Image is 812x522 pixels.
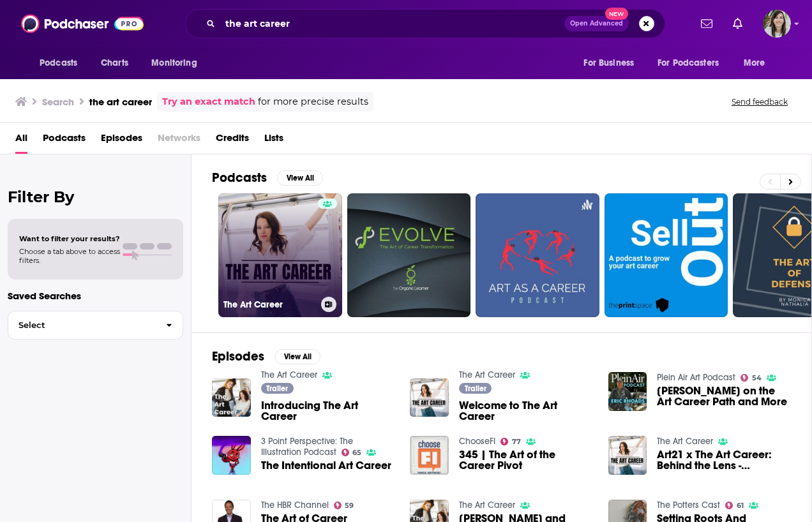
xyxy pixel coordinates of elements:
[40,54,77,72] span: Podcasts
[8,311,183,339] button: Select
[657,385,791,407] span: [PERSON_NAME] on the Art Career Path and More
[19,247,120,265] span: Choose a tab above to access filters.
[658,54,719,72] span: For Podcasters
[737,503,744,509] span: 61
[216,128,249,154] a: Credits
[218,193,342,317] a: The Art Career
[657,372,735,383] a: Plein Air Art Podcast
[8,321,156,329] span: Select
[728,96,792,107] button: Send feedback
[212,436,251,475] img: The Intentional Art Career
[465,385,486,392] span: Trailer
[162,94,255,109] a: Try an exact match
[410,436,449,475] img: 345 | The Art of the Career Pivot
[212,348,264,364] h2: Episodes
[158,128,200,154] span: Networks
[43,128,86,154] a: Podcasts
[15,128,27,154] a: All
[89,96,152,108] h3: the art career
[410,378,449,417] img: Welcome to The Art Career
[274,349,320,364] button: View All
[725,502,744,509] a: 61
[741,374,762,382] a: 54
[657,500,720,511] a: The Potters Cast
[608,372,647,411] img: Thomas Bucci on the Art Career Path and More
[744,54,765,72] span: More
[151,54,197,72] span: Monitoring
[752,375,762,381] span: 54
[93,51,136,75] a: Charts
[583,54,634,72] span: For Business
[696,13,718,34] a: Show notifications dropdown
[223,299,316,310] h3: The Art Career
[220,13,564,34] input: Search podcasts, credits, & more...
[261,500,329,511] a: The HBR Channel
[342,449,362,456] a: 65
[763,10,791,38] img: User Profile
[212,170,323,186] a: PodcastsView All
[763,10,791,38] span: Logged in as devinandrade
[459,449,593,471] a: 345 | The Art of the Career Pivot
[19,234,120,243] span: Want to filter your results?
[277,170,323,186] button: View All
[512,439,521,445] span: 77
[334,502,354,509] a: 59
[763,10,791,38] button: Show profile menu
[212,348,320,364] a: EpisodesView All
[42,96,74,108] h3: Search
[31,51,94,75] button: open menu
[345,503,354,509] span: 59
[261,400,395,422] a: Introducing The Art Career
[608,436,647,475] img: Art21 x The Art Career: Behind the Lens - Ian Forster
[21,11,144,36] img: Podchaser - Follow, Share and Rate Podcasts
[649,51,737,75] button: open menu
[459,436,495,447] a: ChooseFI
[8,188,183,206] h2: Filter By
[101,128,142,154] a: Episodes
[261,369,317,380] a: The Art Career
[500,438,521,445] a: 77
[266,385,288,392] span: Trailer
[564,16,629,31] button: Open AdvancedNew
[657,436,713,447] a: The Art Career
[657,449,791,471] a: Art21 x The Art Career: Behind the Lens - Ian Forster
[212,170,267,186] h2: Podcasts
[728,13,748,34] a: Show notifications dropdown
[8,290,183,302] p: Saved Searches
[570,20,623,27] span: Open Advanced
[459,400,593,422] a: Welcome to The Art Career
[459,500,515,511] a: The Art Career
[261,460,391,471] a: The Intentional Art Career
[657,385,791,407] a: Thomas Bucci on the Art Career Path and More
[264,128,283,154] a: Lists
[185,9,665,38] div: Search podcasts, credits, & more...
[459,369,515,380] a: The Art Career
[657,449,791,471] span: Art21 x The Art Career: Behind the Lens - [PERSON_NAME]
[261,436,353,458] a: 3 Point Perspective: The Illustration Podcast
[575,51,650,75] button: open menu
[258,94,368,109] span: for more precise results
[352,450,361,456] span: 65
[212,378,251,417] img: Introducing The Art Career
[605,8,628,20] span: New
[101,54,128,72] span: Charts
[735,51,781,75] button: open menu
[142,51,213,75] button: open menu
